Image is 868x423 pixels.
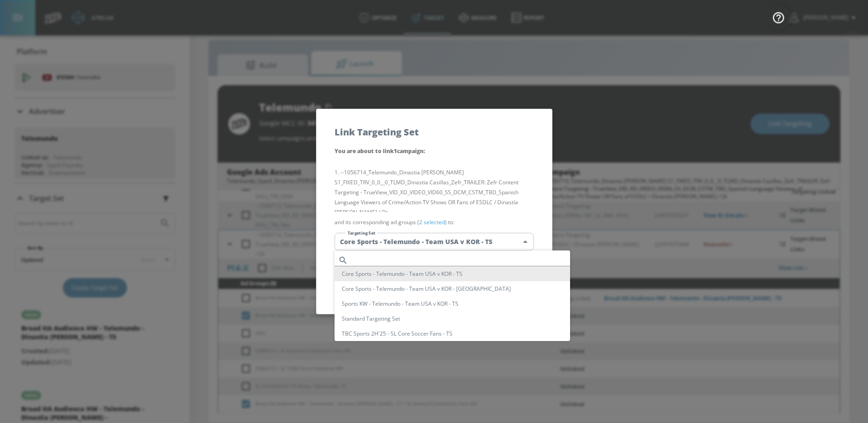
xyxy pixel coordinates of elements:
[335,311,570,326] li: Standard Targeting Set
[766,5,791,30] button: Open Resource Center
[335,281,570,296] li: Core Sports - Telemundo - Team USA v KOR - [GEOGRAPHIC_DATA]
[335,326,570,341] li: TBC Sports 2H'25 - SL Core Soccer Fans - TS
[335,296,570,311] li: Sports KW - Telemundo - Team USA v KOR - TS
[335,266,570,281] li: Core Sports - Telemundo - Team USA v KOR - TS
